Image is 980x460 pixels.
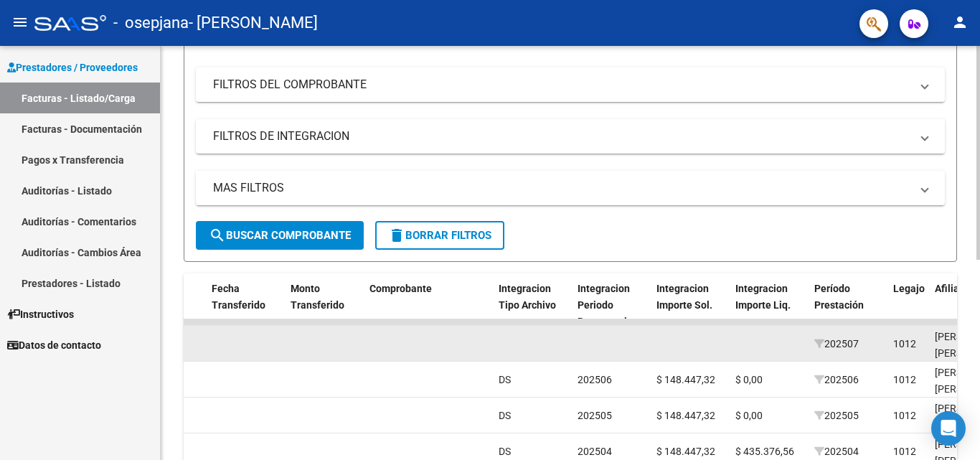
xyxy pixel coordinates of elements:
[951,14,969,31] mat-icon: person
[735,283,791,311] span: Integracion Importe Liq.
[499,410,511,421] span: DS
[196,221,364,250] button: Buscar Comprobante
[931,411,966,446] div: Open Intercom Messenger
[212,283,265,311] span: Fecha Transferido
[814,446,859,457] span: 202504
[656,410,715,421] span: $ 148.447,32
[735,410,763,421] span: $ 0,00
[375,221,504,250] button: Borrar Filtros
[814,410,859,421] span: 202505
[499,446,511,457] span: DS
[11,14,29,31] mat-icon: menu
[656,446,715,457] span: $ 148.447,32
[893,372,916,388] div: 1012
[196,171,945,205] mat-expansion-panel-header: MAS FILTROS
[730,273,809,337] datatable-header-cell: Integracion Importe Liq.
[499,374,511,385] span: DS
[388,227,405,244] mat-icon: delete
[572,273,651,337] datatable-header-cell: Integracion Periodo Presentacion
[196,119,945,154] mat-expansion-panel-header: FILTROS DE INTEGRACION
[213,180,910,196] mat-panel-title: MAS FILTROS
[893,336,916,352] div: 1012
[209,229,351,242] span: Buscar Comprobante
[735,446,794,457] span: $ 435.376,56
[893,443,916,460] div: 1012
[499,283,556,311] span: Integracion Tipo Archivo
[493,273,572,337] datatable-header-cell: Integracion Tipo Archivo
[196,67,945,102] mat-expansion-panel-header: FILTROS DEL COMPROBANTE
[578,374,612,385] span: 202506
[935,283,971,294] span: Afiliado
[113,7,189,39] span: - osepjana
[388,229,491,242] span: Borrar Filtros
[893,408,916,424] div: 1012
[893,283,925,294] span: Legajo
[7,337,101,353] span: Datos de contacto
[7,306,74,322] span: Instructivos
[735,374,763,385] span: $ 0,00
[7,60,138,75] span: Prestadores / Proveedores
[213,128,910,144] mat-panel-title: FILTROS DE INTEGRACION
[656,374,715,385] span: $ 148.447,32
[814,338,859,349] span: 202507
[809,273,887,337] datatable-header-cell: Período Prestación
[814,374,859,385] span: 202506
[364,273,493,337] datatable-header-cell: Comprobante
[285,273,364,337] datatable-header-cell: Monto Transferido
[578,410,612,421] span: 202505
[369,283,432,294] span: Comprobante
[291,283,344,311] span: Monto Transferido
[578,446,612,457] span: 202504
[206,273,285,337] datatable-header-cell: Fecha Transferido
[213,77,910,93] mat-panel-title: FILTROS DEL COMPROBANTE
[887,273,929,337] datatable-header-cell: Legajo
[814,283,864,311] span: Período Prestación
[578,283,639,327] span: Integracion Periodo Presentacion
[656,283,712,311] span: Integracion Importe Sol.
[189,7,318,39] span: - [PERSON_NAME]
[651,273,730,337] datatable-header-cell: Integracion Importe Sol.
[209,227,226,244] mat-icon: search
